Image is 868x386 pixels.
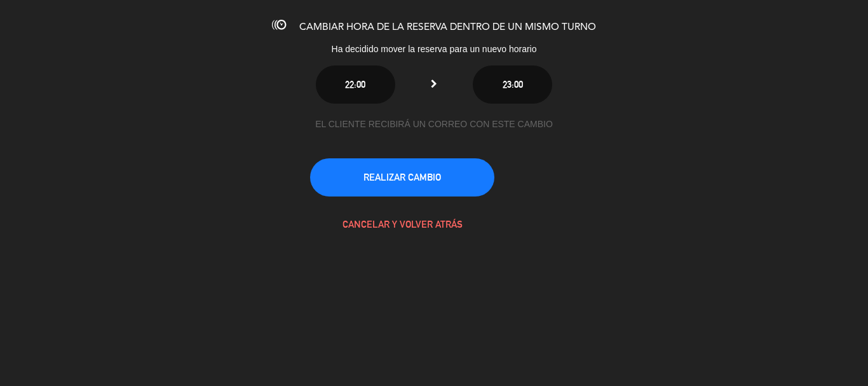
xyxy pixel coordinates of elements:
span: 23:00 [503,79,523,90]
button: CANCELAR Y VOLVER ATRÁS [310,205,494,244]
button: 22:00 [316,65,395,104]
button: REALIZAR CAMBIO [310,158,494,196]
span: CAMBIAR HORA DE LA RESERVA DENTRO DE UN MISMO TURNO [299,22,596,32]
button: 23:00 [473,65,552,104]
div: Ha decidido mover la reserva para un nuevo horario [224,42,644,57]
div: EL CLIENTE RECIBIRÁ UN CORREO CON ESTE CAMBIO [310,117,558,132]
span: 22:00 [345,79,365,90]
